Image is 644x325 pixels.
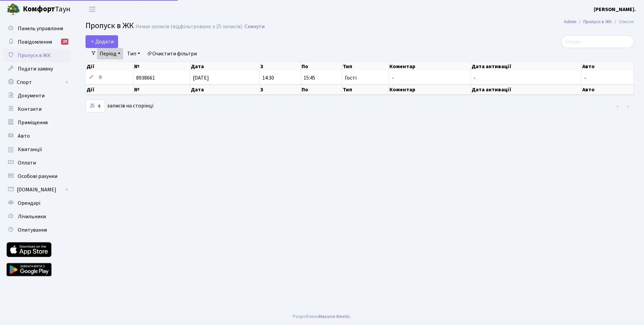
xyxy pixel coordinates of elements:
span: Авто [18,132,30,140]
span: Опитування [18,226,47,234]
span: Панель управління [18,25,63,32]
th: Коментар [389,85,471,95]
span: 15:45 [304,74,315,82]
a: Повідомлення20 [3,35,70,49]
a: Admin [564,18,576,25]
span: Лічильники [18,213,46,220]
span: 8938661 [136,74,155,82]
span: Квитанції [18,146,42,153]
a: Пропуск в ЖК [583,18,612,25]
span: Орендарі [18,199,40,207]
span: - [392,74,394,82]
div: Розроблено . [293,313,351,320]
li: Список [612,18,634,26]
th: № [133,85,190,95]
a: Тип [124,48,143,59]
a: Скинути [245,24,265,30]
a: Лічильники [3,210,70,223]
span: Додати [90,38,114,45]
span: Пропуск в ЖК [86,20,134,32]
a: Приміщення [3,116,70,129]
label: записів на сторінці [86,100,153,112]
th: Дії [86,85,133,95]
span: Особові рахунки [18,173,57,180]
th: По [301,85,342,95]
span: Контакти [18,105,42,113]
a: Оплати [3,156,70,170]
a: Авто [3,129,70,143]
a: [PERSON_NAME]. [594,5,636,13]
span: Подати заявку [18,65,53,73]
th: Дата активації [471,62,582,71]
a: Особові рахунки [3,170,70,183]
span: Оплати [18,159,36,167]
th: По [301,62,342,71]
b: Комфорт [23,4,55,14]
th: Дії [86,62,133,71]
a: Орендарі [3,196,70,210]
th: Дата [190,62,259,71]
th: № [133,62,190,71]
span: - [584,74,586,82]
a: Опитування [3,223,70,237]
th: Дата активації [471,85,582,95]
a: Період [97,48,123,59]
a: Документи [3,89,70,102]
a: Очистити фільтри [144,48,200,59]
a: Панель управління [3,22,70,35]
a: Контакти [3,102,70,116]
a: Спорт [3,76,70,89]
a: Подати заявку [3,62,70,76]
img: logo.png [7,3,20,16]
span: Документи [18,92,45,99]
th: З [260,85,301,95]
div: Немає записів (відфільтровано з 25 записів). [136,24,243,30]
th: Авто [582,85,634,95]
th: Дата [190,85,259,95]
span: Повідомлення [18,38,52,46]
th: Тип [342,62,389,71]
a: Квитанції [3,143,70,156]
th: Тип [342,85,389,95]
th: Авто [582,62,634,71]
span: - [474,74,476,82]
span: Гості [345,75,357,81]
span: [DATE] [193,74,209,82]
a: Massive Kinetic [319,313,350,320]
a: Пропуск в ЖК [3,49,70,62]
a: Додати [86,35,118,48]
span: Приміщення [18,119,48,126]
th: З [260,62,301,71]
b: [PERSON_NAME]. [594,6,636,13]
select: записів на сторінці [86,100,105,112]
nav: breadcrumb [554,15,644,29]
span: 14:30 [262,74,274,82]
input: Пошук... [561,35,634,48]
span: Таун [23,4,70,15]
span: Пропуск в ЖК [18,52,51,59]
a: [DOMAIN_NAME] [3,183,70,196]
div: 20 [61,39,68,45]
th: Коментар [389,62,471,71]
button: Переключити навігацію [84,4,101,15]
